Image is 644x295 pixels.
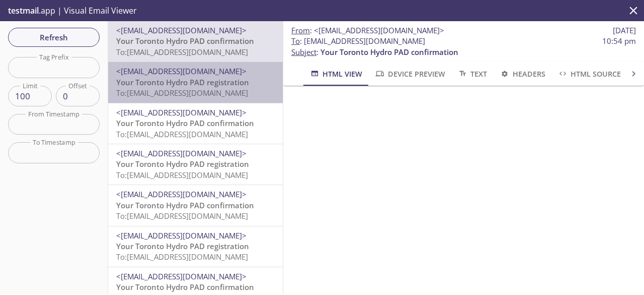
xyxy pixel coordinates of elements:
[116,25,247,35] span: <[EMAIL_ADDRESS][DOMAIN_NAME]>
[116,211,248,221] span: To: [EMAIL_ADDRESS][DOMAIN_NAME]
[108,144,283,185] div: <[EMAIL_ADDRESS][DOMAIN_NAME]>Your Toronto Hydro PAD registrationTo:[EMAIL_ADDRESS][DOMAIN_NAME]
[291,36,636,57] p: :
[457,68,487,80] span: Text
[374,68,445,80] span: Device Preview
[291,25,444,36] span: :
[116,282,254,292] span: Your Toronto Hydro PAD confirmation
[116,88,248,98] span: To: [EMAIL_ADDRESS][DOMAIN_NAME]
[116,47,248,57] span: To: [EMAIL_ADDRESS][DOMAIN_NAME]
[291,47,316,57] span: Subject
[116,271,247,281] span: <[EMAIL_ADDRESS][DOMAIN_NAME]>
[116,241,249,251] span: Your Toronto Hydro PAD registration
[320,47,458,57] span: Your Toronto Hydro PAD confirmation
[116,77,249,87] span: Your Toronto Hydro PAD registration
[602,36,636,46] span: 10:54 pm
[108,21,283,62] div: <[EMAIL_ADDRESS][DOMAIN_NAME]>Your Toronto Hydro PAD confirmationTo:[EMAIL_ADDRESS][DOMAIN_NAME]
[116,200,254,210] span: Your Toronto Hydro PAD confirmation
[108,62,283,102] div: <[EMAIL_ADDRESS][DOMAIN_NAME]>Your Toronto Hydro PAD registrationTo:[EMAIL_ADDRESS][DOMAIN_NAME]
[116,252,248,262] span: To: [EMAIL_ADDRESS][DOMAIN_NAME]
[309,68,362,80] span: HTML View
[116,129,248,139] span: To: [EMAIL_ADDRESS][DOMAIN_NAME]
[116,148,247,158] span: <[EMAIL_ADDRESS][DOMAIN_NAME]>
[116,230,247,241] span: <[EMAIL_ADDRESS][DOMAIN_NAME]>
[8,5,39,16] span: testmail
[314,25,444,35] span: <[EMAIL_ADDRESS][DOMAIN_NAME]>
[8,28,100,47] button: Refresh
[16,31,92,44] span: Refresh
[108,226,283,267] div: <[EMAIL_ADDRESS][DOMAIN_NAME]>Your Toronto Hydro PAD registrationTo:[EMAIL_ADDRESS][DOMAIN_NAME]
[116,189,247,199] span: <[EMAIL_ADDRESS][DOMAIN_NAME]>
[557,68,621,80] span: HTML Source
[291,36,300,46] span: To
[108,103,283,144] div: <[EMAIL_ADDRESS][DOMAIN_NAME]>Your Toronto Hydro PAD confirmationTo:[EMAIL_ADDRESS][DOMAIN_NAME]
[116,159,249,169] span: Your Toronto Hydro PAD registration
[613,25,636,36] span: [DATE]
[499,68,545,80] span: Headers
[116,170,248,180] span: To: [EMAIL_ADDRESS][DOMAIN_NAME]
[108,185,283,225] div: <[EMAIL_ADDRESS][DOMAIN_NAME]>Your Toronto Hydro PAD confirmationTo:[EMAIL_ADDRESS][DOMAIN_NAME]
[291,36,425,46] span: : [EMAIL_ADDRESS][DOMAIN_NAME]
[291,25,310,35] span: From
[116,36,254,46] span: Your Toronto Hydro PAD confirmation
[116,118,254,128] span: Your Toronto Hydro PAD confirmation
[116,107,247,117] span: <[EMAIL_ADDRESS][DOMAIN_NAME]>
[116,66,247,76] span: <[EMAIL_ADDRESS][DOMAIN_NAME]>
